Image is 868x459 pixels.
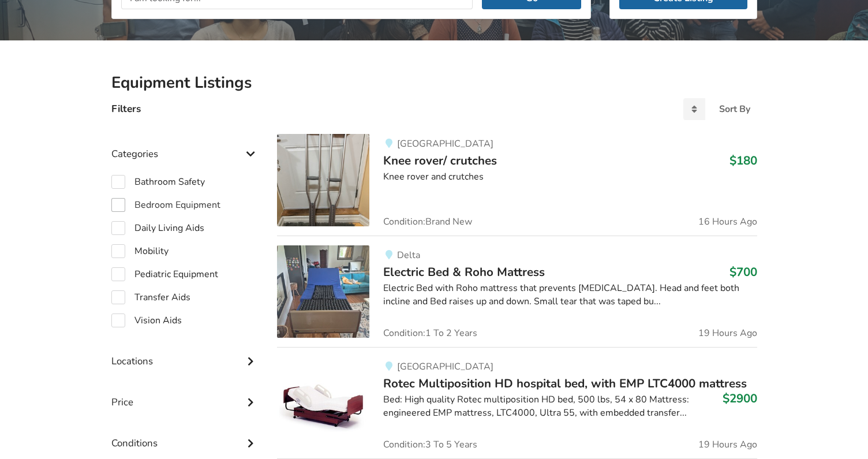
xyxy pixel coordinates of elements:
div: Price [111,373,259,414]
div: Bed: High quality Rotec multiposition HD bed, 500 lbs, 54 x 80 Mattress: engineered EMP mattress,... [383,393,757,420]
a: bedroom equipment-rotec multiposition hd hospital bed, with emp ltc4000 mattress[GEOGRAPHIC_DATA]... [277,347,757,458]
label: Daily Living Aids [111,221,204,235]
span: Knee rover/ crutches [383,152,497,169]
img: bedroom equipment-electric bed & roho mattress [277,245,369,338]
img: bedroom equipment-rotec multiposition hd hospital bed, with emp ltc4000 mattress [277,357,369,449]
h2: Equipment Listings [111,73,757,93]
label: Bedroom Equipment [111,198,220,212]
h4: Filters [111,102,141,115]
span: 16 Hours Ago [698,217,757,226]
span: Condition: 3 To 5 Years [383,440,477,449]
h3: $700 [729,264,757,279]
span: [GEOGRAPHIC_DATA] [397,360,493,373]
label: Vision Aids [111,314,182,327]
span: 19 Hours Ago [698,440,757,449]
div: Sort By [719,105,750,114]
span: Delta [397,249,420,262]
div: Electric Bed with Roho mattress that prevents [MEDICAL_DATA]. Head and feet both incline and Bed ... [383,282,757,308]
h3: $2900 [723,391,757,406]
label: Bathroom Safety [111,175,205,189]
a: mobility-knee rover/ crutches[GEOGRAPHIC_DATA]Knee rover/ crutches$180Knee rover and crutchesCond... [277,134,757,236]
label: Transfer Aids [111,290,190,304]
span: [GEOGRAPHIC_DATA] [397,137,493,150]
a: bedroom equipment-electric bed & roho mattressDeltaElectric Bed & Roho Mattress$700Electric Bed w... [277,236,757,347]
div: Locations [111,332,259,373]
div: Conditions [111,414,259,455]
img: mobility-knee rover/ crutches [277,134,369,226]
h3: $180 [729,153,757,168]
label: Mobility [111,244,169,258]
span: Condition: 1 To 2 Years [383,329,477,338]
span: Electric Bed & Roho Mattress [383,264,545,280]
span: Rotec Multiposition HD hospital bed, with EMP LTC4000 mattress [383,375,747,391]
div: Categories [111,125,259,166]
span: Condition: Brand New [383,217,472,226]
span: 19 Hours Ago [698,329,757,338]
label: Pediatric Equipment [111,267,218,281]
div: Knee rover and crutches [383,170,757,184]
